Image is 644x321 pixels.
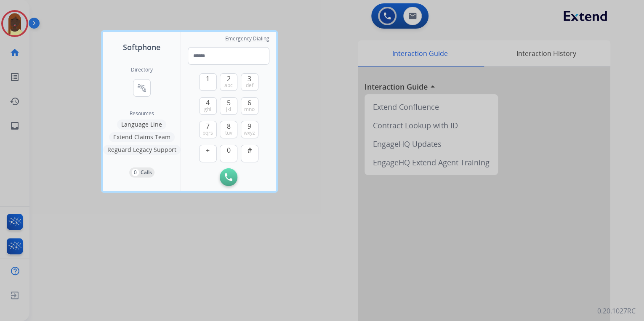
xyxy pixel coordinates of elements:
[199,97,217,115] button: 4ghi
[247,98,251,108] span: 6
[225,130,232,136] span: tuv
[247,145,252,155] span: #
[206,145,210,155] span: +
[597,306,636,316] p: 0.20.1027RC
[244,106,255,113] span: mno
[227,98,231,108] span: 5
[199,145,217,162] button: +
[137,83,147,93] mat-icon: connect_without_contact
[206,98,210,108] span: 4
[220,121,237,138] button: 8tuv
[220,73,237,91] button: 2abc
[130,110,154,117] span: Resources
[206,74,210,84] span: 1
[241,121,258,138] button: 9wxyz
[123,41,160,53] span: Softphone
[109,132,175,142] button: Extend Claims Team
[241,97,258,115] button: 6mno
[220,97,237,115] button: 5jkl
[199,73,217,91] button: 1
[225,35,269,42] span: Emergency Dialing
[227,74,231,84] span: 2
[141,169,152,176] p: Calls
[226,106,231,113] span: jkl
[227,121,231,131] span: 8
[199,121,217,138] button: 7pqrs
[247,121,251,131] span: 9
[131,66,153,73] h2: Directory
[220,145,237,162] button: 0
[247,74,251,84] span: 3
[244,130,255,136] span: wxyz
[225,173,232,181] img: call-button
[227,145,231,155] span: 0
[129,167,154,178] button: 0Calls
[241,73,258,91] button: 3def
[202,130,213,136] span: pqrs
[206,121,210,131] span: 7
[117,119,166,130] button: Language Line
[103,145,181,155] button: Reguard Legacy Support
[246,82,253,89] span: def
[241,145,258,162] button: #
[224,82,233,89] span: abc
[204,106,211,113] span: ghi
[132,169,139,176] p: 0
